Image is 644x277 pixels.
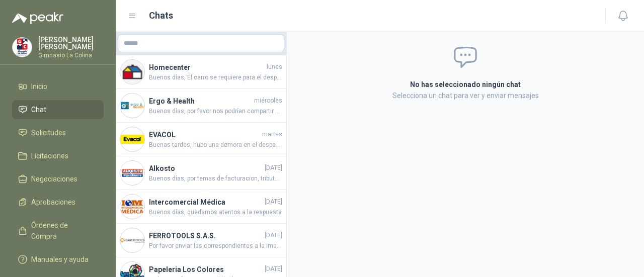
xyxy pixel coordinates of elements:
[12,216,104,246] a: Órdenes de Compra
[31,173,77,184] span: Negociaciones
[149,230,263,241] h4: FERROTOOLS S.A.S.
[149,241,282,251] span: Por favor enviar las correspondientes a la imagen WhatsApp Image [DATE] 1.03.20 PM.jpeg
[265,264,282,274] span: [DATE]
[120,94,144,118] img: Company Logo
[267,62,282,72] span: lunes
[149,107,282,116] span: Buenos días, por favor nos podrían compartir estatura y peso del paciente.
[31,220,94,242] span: Órdenes de Compra
[38,36,104,50] p: [PERSON_NAME] [PERSON_NAME]
[12,77,104,96] a: Inicio
[149,163,263,174] h4: Alkosto
[12,169,104,189] a: Negociaciones
[116,55,286,89] a: Company LogoHomecenterlunesBuenos días, El carro se requiere para el desplazamiento de elementos ...
[12,250,104,269] a: Manuales y ayuda
[12,12,63,24] img: Logo peakr
[12,100,104,119] a: Chat
[149,197,263,208] h4: Intercomercial Médica
[38,52,104,58] p: Gimnasio La Colina
[149,96,252,107] h4: Ergo & Health
[31,150,68,161] span: Licitaciones
[149,9,173,23] h1: Chats
[120,195,144,219] img: Company Logo
[262,130,282,139] span: martes
[149,208,282,217] span: Buenos días, quedamos atentos a la respuesta
[254,96,282,106] span: miércoles
[116,224,286,257] a: Company LogoFERROTOOLS S.A.S.[DATE]Por favor enviar las correspondientes a la imagen WhatsApp Ima...
[116,156,286,190] a: Company LogoAlkosto[DATE]Buenos días, por temas de facturacion, tributacion, y credito 30 dias, e...
[265,197,282,207] span: [DATE]
[12,123,104,142] a: Solicitudes
[31,127,66,138] span: Solicitudes
[13,38,32,57] img: Company Logo
[149,62,265,73] h4: Homecenter
[31,81,47,92] span: Inicio
[149,174,282,183] span: Buenos días, por temas de facturacion, tributacion, y credito 30 dias, el precio debe tener consi...
[120,60,144,84] img: Company Logo
[12,193,104,212] a: Aprobaciones
[149,129,260,140] h4: EVACOL
[265,163,282,173] span: [DATE]
[265,231,282,240] span: [DATE]
[120,228,144,252] img: Company Logo
[116,123,286,156] a: Company LogoEVACOLmartesBuenas tardes, hubo una demora en el despacho, estarían llegando entre ma...
[149,264,263,275] h4: Papeleria Los Colores
[31,104,46,115] span: Chat
[116,89,286,123] a: Company LogoErgo & HealthmiércolesBuenos días, por favor nos podrían compartir estatura y peso de...
[149,140,282,150] span: Buenas tardes, hubo una demora en el despacho, estarían llegando entre mañana y el jueves. Guía S...
[120,161,144,185] img: Company Logo
[149,73,282,82] span: Buenos días, El carro se requiere para el desplazamiento de elementos de cafetería (termos de caf...
[299,90,632,101] p: Selecciona un chat para ver y enviar mensajes
[299,79,632,90] h2: No has seleccionado ningún chat
[116,190,286,224] a: Company LogoIntercomercial Médica[DATE]Buenos días, quedamos atentos a la respuesta
[31,254,89,265] span: Manuales y ayuda
[120,127,144,151] img: Company Logo
[31,197,75,208] span: Aprobaciones
[12,146,104,165] a: Licitaciones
